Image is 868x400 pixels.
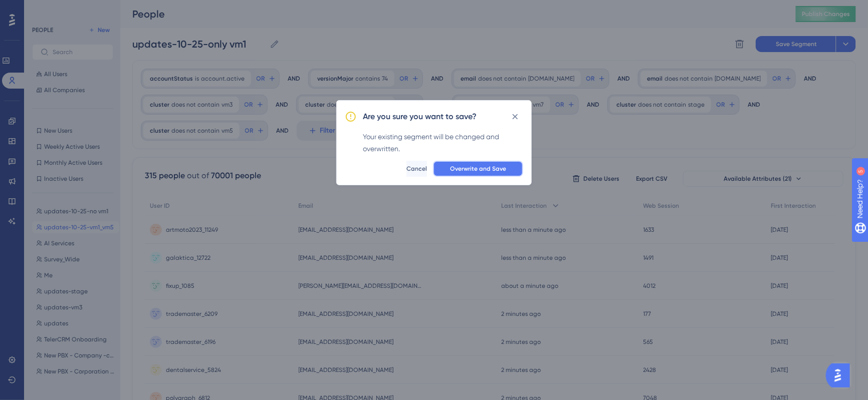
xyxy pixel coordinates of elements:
[70,5,73,13] div: 5
[406,165,427,173] span: Cancel
[363,111,477,123] h2: Are you sure you want to save?
[24,3,63,15] span: Need Help?
[450,165,506,173] span: Overwrite and Save
[826,360,856,390] iframe: UserGuiding AI Assistant Launcher
[363,131,523,155] div: Your existing segment will be changed and overwritten.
